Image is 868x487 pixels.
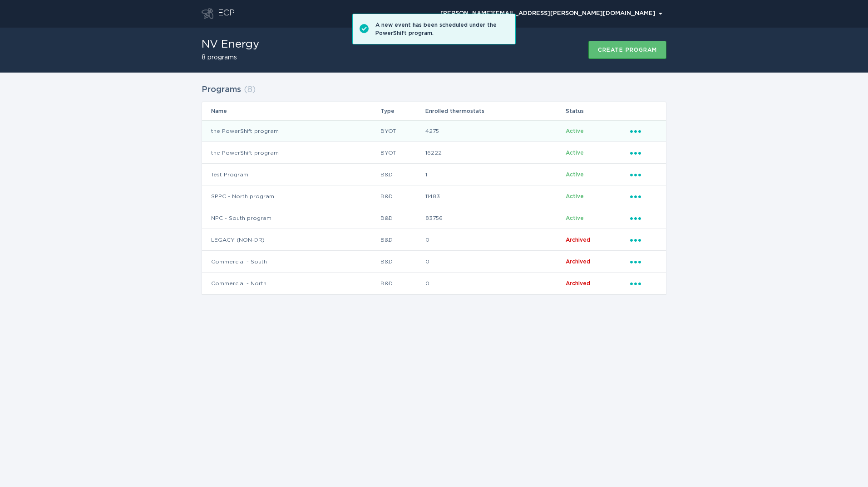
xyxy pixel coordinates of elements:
[380,273,425,294] td: B&D
[598,47,657,53] div: Create program
[380,251,425,273] td: B&D
[202,102,666,120] tr: Table Headers
[202,120,666,142] tr: 1fc7cf08bae64b7da2f142a386c1aedb
[630,191,657,201] div: Popover menu
[202,82,241,98] h2: Programs
[380,207,425,229] td: B&D
[202,142,666,164] tr: 3428cbea457e408cb7b12efa83831df3
[202,8,213,19] button: Go to dashboard
[380,229,425,251] td: B&D
[202,273,666,294] tr: 5753eebfd0614e638d7531d13116ea0c
[436,7,666,20] div: Popover menu
[566,281,590,286] span: Archived
[630,126,657,136] div: Popover menu
[202,229,666,251] tr: 6ad4089a9ee14ed3b18f57c3ec8b7a15
[425,207,565,229] td: 83756
[425,142,565,164] td: 16222
[566,150,584,156] span: Active
[218,8,235,19] div: ECP
[202,120,380,142] td: the PowerShift program
[440,11,662,16] div: [PERSON_NAME][EMAIL_ADDRESS][PERSON_NAME][DOMAIN_NAME]
[425,120,565,142] td: 4275
[630,213,657,223] div: Popover menu
[380,164,425,185] td: B&D
[566,172,584,177] span: Active
[630,148,657,158] div: Popover menu
[202,54,259,61] h2: 8 programs
[380,120,425,142] td: BYOT
[566,128,584,134] span: Active
[244,86,256,94] span: ( 8 )
[436,7,666,20] button: Open user account details
[425,102,565,120] th: Enrolled thermostats
[202,164,380,185] td: Test Program
[202,164,666,185] tr: 1d15b189bb4841f7a0043e8dad5f5fb7
[630,278,657,288] div: Popover menu
[425,251,565,273] td: 0
[202,207,380,229] td: NPC - South program
[202,273,380,294] td: Commercial - North
[630,257,657,267] div: Popover menu
[425,229,565,251] td: 0
[202,251,380,273] td: Commercial - South
[425,164,565,185] td: 1
[380,185,425,207] td: B&D
[425,185,565,207] td: 11483
[202,39,259,50] h1: NV Energy
[202,185,666,207] tr: a03e689f29a4448196f87c51a80861dc
[380,142,425,164] td: BYOT
[630,235,657,245] div: Popover menu
[588,41,666,59] button: Create program
[566,215,584,221] span: Active
[566,237,590,243] span: Archived
[566,194,584,199] span: Active
[566,259,590,264] span: Archived
[202,207,666,229] tr: 3caaf8c9363d40c086ae71ab552dadaa
[202,102,380,120] th: Name
[380,102,425,120] th: Type
[630,170,657,180] div: Popover menu
[375,21,508,37] div: A new event has been scheduled under the PowerShift program.
[202,229,380,251] td: LEGACY (NON-DR)
[565,102,630,120] th: Status
[425,273,565,294] td: 0
[202,251,666,273] tr: d4842dc55873476caf04843bf39dc303
[202,142,380,164] td: the PowerShift program
[202,185,380,207] td: SPPC - North program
